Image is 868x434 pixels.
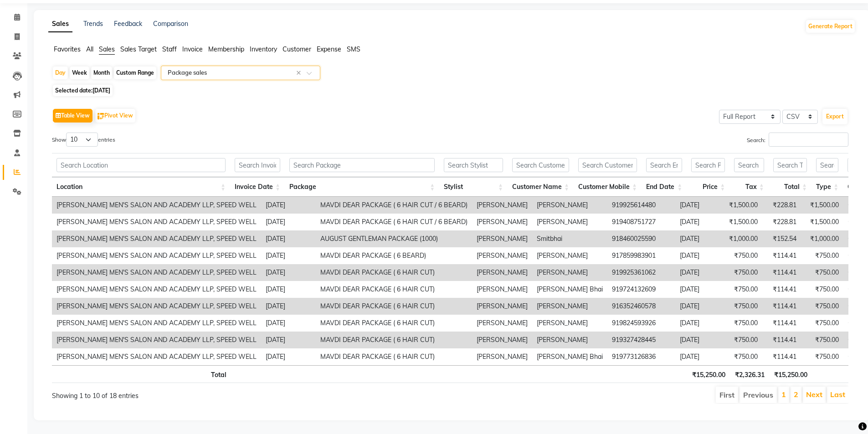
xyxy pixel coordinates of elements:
[52,315,261,332] td: [PERSON_NAME] MEN'S SALON AND ACADEMY LLP, SPEED WELL
[91,66,112,79] div: Month
[532,281,607,298] td: [PERSON_NAME] Bhai
[762,298,801,315] td: ₹114.41
[720,332,762,348] td: ₹750.00
[52,386,376,401] div: Showing 1 to 10 of 18 entries
[675,247,720,264] td: [DATE]
[472,230,532,247] td: [PERSON_NAME]
[675,315,720,332] td: [DATE]
[439,177,508,197] th: Stylist: activate to sort column ascending
[472,315,532,332] td: [PERSON_NAME]
[607,332,675,348] td: 919327428445
[296,68,304,78] span: Clear all
[747,133,848,147] label: Search:
[316,230,472,247] td: AUGUST GENTLEMAN PACKAGE (1000)
[114,66,156,79] div: Custom Range
[472,214,532,230] td: [PERSON_NAME]
[769,177,812,197] th: Total: activate to sort column ascending
[532,264,607,281] td: [PERSON_NAME]
[54,45,81,53] span: Favorites
[607,230,675,247] td: 918460025590
[52,177,230,197] th: Location: activate to sort column ascending
[762,214,801,230] td: ₹228.81
[92,87,110,94] span: [DATE]
[675,332,720,348] td: [DATE]
[720,264,762,281] td: ₹750.00
[532,298,607,315] td: [PERSON_NAME]
[675,197,720,214] td: [DATE]
[472,332,532,348] td: [PERSON_NAME]
[729,177,769,197] th: Tax: activate to sort column ascending
[532,348,607,365] td: [PERSON_NAME] Bhai
[801,197,843,214] td: ₹1,500.00
[316,348,472,365] td: MAVDI DEAR PACKAGE ( 6 HAIR CUT)
[261,332,316,348] td: [DATE]
[607,348,675,365] td: 919773126836
[830,390,845,399] a: Last
[261,298,316,315] td: [DATE]
[822,109,847,124] button: Export
[86,45,93,53] span: All
[532,214,607,230] td: [PERSON_NAME]
[235,158,280,172] input: Search Invoice Date
[472,264,532,281] td: [PERSON_NAME]
[642,177,687,197] th: End Date: activate to sort column ascending
[806,20,855,33] button: Generate Report
[289,158,435,172] input: Search Package
[56,158,226,172] input: Search Location
[769,133,848,147] input: Search:
[675,348,720,365] td: [DATE]
[285,177,439,197] th: Package: activate to sort column ascending
[773,158,807,172] input: Search Total
[687,177,729,197] th: Price: activate to sort column ascending
[687,365,730,383] th: ₹15,250.00
[53,66,68,79] div: Day
[801,332,843,348] td: ₹750.00
[316,197,472,214] td: MAVDI DEAR PACKAGE ( 6 HAIR CUT / 6 BEARD)
[316,281,472,298] td: MAVDI DEAR PACKAGE ( 6 HAIR CUT)
[720,197,762,214] td: ₹1,500.00
[762,281,801,298] td: ₹114.41
[801,348,843,365] td: ₹750.00
[182,45,203,53] span: Invoice
[99,45,115,53] span: Sales
[762,332,801,348] td: ₹114.41
[261,315,316,332] td: [DATE]
[607,315,675,332] td: 919824593926
[720,281,762,298] td: ₹750.00
[806,390,822,399] a: Next
[261,281,316,298] td: [DATE]
[532,197,607,214] td: [PERSON_NAME]
[347,45,360,53] span: SMS
[762,197,801,214] td: ₹228.81
[317,45,341,53] span: Expense
[720,214,762,230] td: ₹1,500.00
[675,230,720,247] td: [DATE]
[52,365,231,383] th: Total
[730,365,769,383] th: ₹2,326.31
[120,45,157,53] span: Sales Target
[52,281,261,298] td: [PERSON_NAME] MEN'S SALON AND ACADEMY LLP, SPEED WELL
[762,230,801,247] td: ₹152.54
[282,45,311,53] span: Customer
[52,348,261,365] td: [PERSON_NAME] MEN'S SALON AND ACADEMY LLP, SPEED WELL
[53,85,113,96] span: Selected date:
[801,247,843,264] td: ₹750.00
[762,315,801,332] td: ₹114.41
[532,247,607,264] td: [PERSON_NAME]
[762,348,801,365] td: ₹114.41
[95,109,135,123] button: Pivot View
[208,45,244,53] span: Membership
[52,332,261,348] td: [PERSON_NAME] MEN'S SALON AND ACADEMY LLP, SPEED WELL
[794,390,798,399] a: 2
[734,158,764,172] input: Search Tax
[801,264,843,281] td: ₹750.00
[114,20,142,28] a: Feedback
[48,16,72,32] a: Sales
[816,158,838,172] input: Search Type
[607,298,675,315] td: 916352460578
[472,348,532,365] td: [PERSON_NAME]
[720,348,762,365] td: ₹750.00
[812,177,843,197] th: Type: activate to sort column ascending
[261,230,316,247] td: [DATE]
[70,66,89,79] div: Week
